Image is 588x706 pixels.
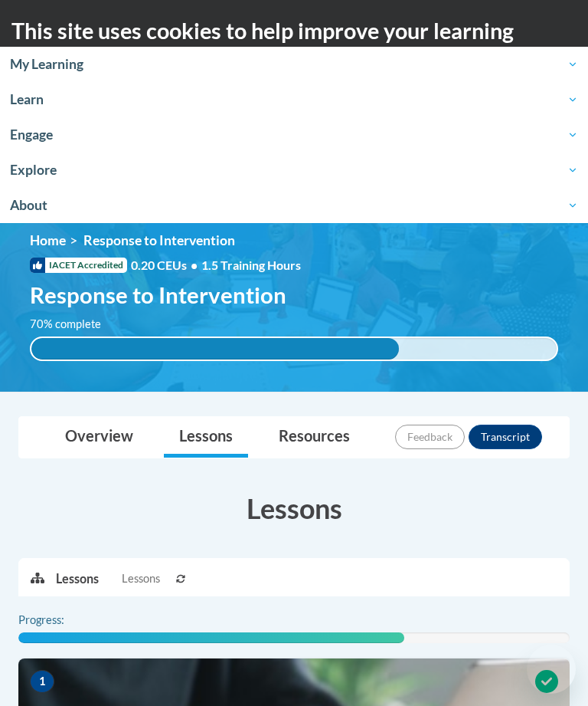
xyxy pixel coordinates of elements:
[10,161,578,179] span: Explore
[18,612,106,629] label: Progress:
[191,258,198,272] span: •
[538,163,577,209] div: Main menu
[83,232,235,248] span: Response to Intervention
[10,126,578,144] span: Engage
[469,425,542,449] button: Transcript
[131,257,201,274] span: 0.20 CEUs
[30,281,286,308] span: Response to Intervention
[122,570,160,587] span: Lessons
[18,489,570,527] h3: Lessons
[263,417,365,458] a: Resources
[31,338,399,360] div: 70% complete
[30,670,54,693] span: 1
[30,232,66,248] a: Home
[395,425,465,449] button: Feedback
[164,417,248,458] a: Lessons
[10,196,578,215] span: About
[30,258,127,273] span: IACET Accredited
[10,90,578,109] span: Learn
[50,417,149,458] a: Overview
[10,55,578,74] span: My Learning
[11,15,577,77] h2: This site uses cookies to help improve your learning experience.
[527,645,576,694] iframe: Button to launch messaging window
[201,258,301,272] span: 1.5 Training Hours
[30,316,118,333] label: 70% complete
[56,570,99,587] p: Lessons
